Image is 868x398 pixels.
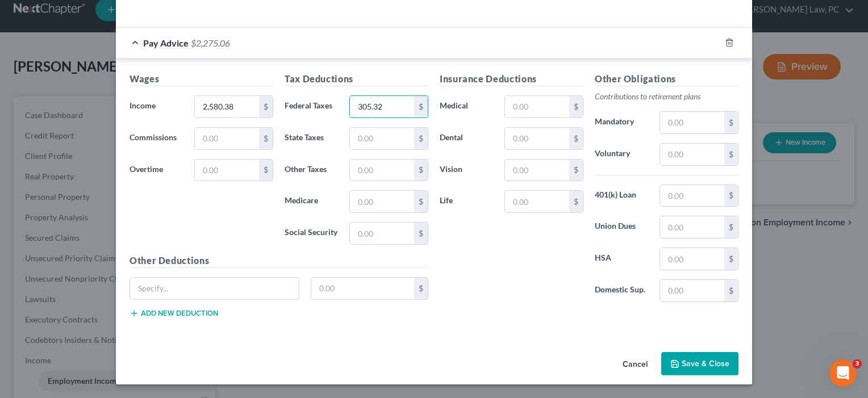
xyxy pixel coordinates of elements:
[311,278,415,299] input: 0.00
[130,309,218,318] button: Add new deduction
[259,128,273,149] div: $
[414,191,428,212] div: $
[195,128,259,149] input: 0.00
[569,160,583,181] div: $
[660,280,724,301] input: 0.00
[724,185,738,207] div: $
[350,223,414,244] input: 0.00
[660,144,724,165] input: 0.00
[589,111,654,134] label: Mandatory
[130,278,299,299] input: Specify...
[124,127,189,150] label: Commissions
[130,72,273,86] h5: Wages
[569,96,583,118] div: $
[589,279,654,302] label: Domestic Sup.
[130,100,156,110] span: Income
[595,72,738,86] h5: Other Obligations
[279,222,344,245] label: Social Security
[505,160,569,181] input: 0.00
[434,127,499,150] label: Dental
[614,353,657,376] button: Cancel
[414,223,428,244] div: $
[414,96,428,118] div: $
[350,160,414,181] input: 0.00
[434,159,499,182] label: Vision
[569,128,583,149] div: $
[350,191,414,212] input: 0.00
[279,159,344,182] label: Other Taxes
[124,159,189,182] label: Overtime
[350,128,414,149] input: 0.00
[434,190,499,213] label: Life
[285,72,428,86] h5: Tax Deductions
[829,359,857,387] iframe: Intercom live chat
[414,160,428,181] div: $
[589,143,654,166] label: Voluntary
[589,216,654,238] label: Union Dues
[414,128,428,149] div: $
[440,72,583,86] h5: Insurance Deductions
[434,95,499,118] label: Medical
[853,359,862,368] span: 3
[660,185,724,207] input: 0.00
[724,112,738,133] div: $
[350,96,414,118] input: 0.00
[660,248,724,270] input: 0.00
[259,96,273,118] div: $
[143,37,189,48] span: Pay Advice
[595,91,738,102] p: Contributions to retirement plans
[505,128,569,149] input: 0.00
[279,95,344,118] label: Federal Taxes
[195,160,259,181] input: 0.00
[279,127,344,150] label: State Taxes
[724,216,738,238] div: $
[724,248,738,270] div: $
[660,216,724,238] input: 0.00
[589,185,654,207] label: 401(k) Loan
[724,144,738,165] div: $
[259,160,273,181] div: $
[191,37,230,48] span: $2,275.06
[724,280,738,301] div: $
[414,278,428,299] div: $
[130,254,428,268] h5: Other Deductions
[195,96,259,118] input: 0.00
[660,112,724,133] input: 0.00
[279,190,344,213] label: Medicare
[661,352,738,376] button: Save & Close
[505,191,569,212] input: 0.00
[589,248,654,270] label: HSA
[505,96,569,118] input: 0.00
[569,191,583,212] div: $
